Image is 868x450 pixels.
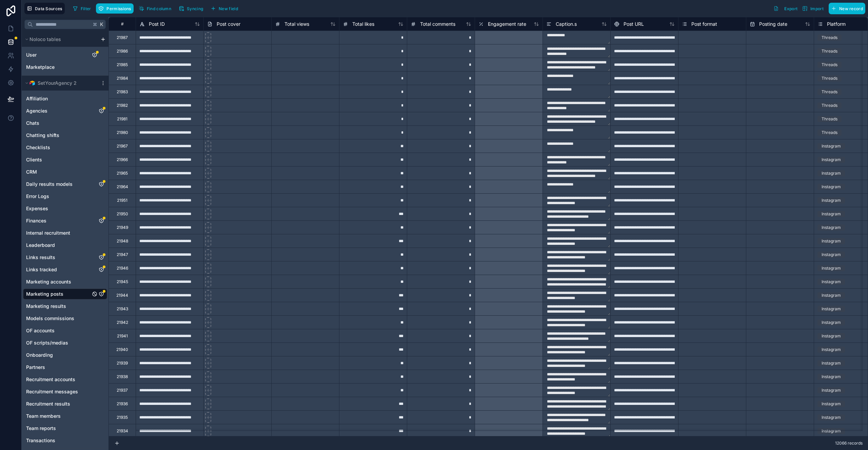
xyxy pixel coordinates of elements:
div: Instagram [822,265,841,271]
div: 21946 [117,266,128,271]
div: 21936 [117,401,128,407]
div: User [23,50,107,60]
div: Expenses [23,203,107,214]
span: Transactions [26,437,55,444]
button: Noloco tables [23,35,98,44]
div: 21984 [117,76,128,81]
span: Expenses [26,205,48,212]
div: Marketing posts [23,289,107,299]
span: New field [219,6,238,11]
span: Team reports [26,425,56,432]
span: Recruitment accounts [26,376,75,383]
div: Partners [23,362,107,373]
span: Post URL [624,21,644,27]
div: Internal recruitment [23,228,107,238]
a: Permissions [96,3,136,14]
a: Team reports [26,425,91,432]
a: Links results [26,254,91,261]
button: New field [208,3,240,14]
a: Recruitment results [26,400,91,407]
span: Links results [26,254,55,261]
span: Platform [827,21,846,27]
div: 21985 [117,62,128,67]
div: Instagram [822,224,841,231]
div: 21980 [117,130,128,135]
div: Instagram [822,279,841,285]
a: OF accounts [26,327,91,334]
span: 12066 records [835,441,863,446]
a: Team members [26,413,91,419]
div: 21940 [116,347,128,352]
span: Caption.s [556,21,577,27]
div: 21948 [117,238,128,244]
div: Instagram [822,211,841,217]
div: Recruitment results [23,398,107,409]
div: 21981 [117,116,127,122]
div: Instagram [822,184,841,190]
span: Filter [81,6,91,11]
div: Instagram [822,414,841,420]
button: Permissions [96,3,133,14]
a: User [26,52,84,58]
div: Threads [822,89,837,95]
a: Error Logs [26,193,91,200]
span: Chats [26,120,39,126]
div: Instagram [822,292,841,298]
div: Checklists [23,142,107,153]
div: Threads [822,48,837,54]
div: Daily results models [23,179,107,190]
a: Links tracked [26,266,91,273]
div: Instagram [822,401,841,407]
button: Import [800,3,826,14]
span: K [99,22,104,27]
div: # [114,21,131,26]
div: Chatting shifts [23,130,107,141]
a: Partners [26,364,91,371]
a: OF scripts/medias [26,339,91,346]
div: Clients [23,154,107,165]
span: User [26,52,37,58]
img: Airtable Logo [29,80,35,86]
a: CRM [26,169,91,175]
a: Onboarding [26,352,91,358]
a: Finances [26,217,91,224]
div: 21947 [117,252,128,257]
div: 21966 [117,157,128,162]
div: OF scripts/medias [23,337,107,348]
span: Marketing results [26,303,66,310]
div: Links results [23,252,107,263]
a: Models commissions [26,315,91,322]
div: Instagram [822,143,841,149]
div: 21967 [117,143,128,149]
div: Marketing accounts [23,276,107,287]
div: Marketing results [23,301,107,312]
a: Syncing [176,3,208,14]
span: Daily results models [26,181,73,188]
div: Instagram [822,170,841,176]
span: Marketplace [26,64,55,71]
span: CRM [26,169,37,175]
span: Post ID [149,21,165,27]
div: Links tracked [23,264,107,275]
div: 21941 [117,333,128,339]
div: 21942 [117,320,128,325]
div: Threads [822,130,837,136]
div: Instagram [822,387,841,393]
span: Error Logs [26,193,49,200]
div: Transactions [23,435,107,446]
span: Engagement rate [488,21,526,27]
div: Recruitment accounts [23,374,107,385]
a: Affiliation [26,95,91,102]
span: Finances [26,217,46,224]
span: Partners [26,364,45,371]
div: Marketplace [23,62,107,73]
div: Instagram [822,306,841,312]
a: Recruitment messages [26,388,91,395]
button: Airtable LogoSetYourAgency 2 [23,78,98,88]
div: 21987 [117,35,128,40]
span: OF scripts/medias [26,339,68,346]
span: Import [810,6,824,11]
div: 21982 [117,103,128,108]
span: Clients [26,156,42,163]
div: Team members [23,411,107,422]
